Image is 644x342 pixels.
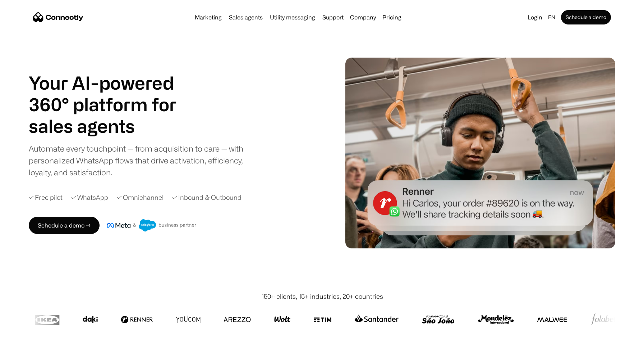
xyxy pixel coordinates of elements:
div: en [545,12,560,22]
a: Login [525,12,545,22]
a: Utility messaging [267,14,318,20]
div: ✓ Inbound & Outbound [172,193,241,202]
a: Sales agents [226,14,266,20]
div: ✓ Omnichannel [117,193,164,202]
div: 150+ clients, 15+ industries, 20+ countries [261,292,383,301]
ul: Language list [14,329,43,339]
div: Company [350,12,376,22]
a: Pricing [379,14,404,20]
img: Meta and Salesforce business partner badge. [107,219,197,231]
div: Automate every touchpoint — from acquisition to care — with personalized WhatsApp flows that driv... [29,143,255,178]
div: Company [348,12,378,22]
div: en [548,12,555,22]
div: carousel [29,115,194,137]
h1: Your AI-powered 360° platform for [29,72,194,115]
div: 1 of 4 [29,115,194,137]
h1: sales agents [29,115,194,137]
a: Marketing [192,14,225,20]
aside: Language selected: English [7,329,43,339]
a: Schedule a demo [561,10,611,24]
a: Support [319,14,346,20]
div: ✓ Free pilot [29,193,63,202]
a: Schedule a demo → [29,217,100,234]
a: home [33,12,83,23]
div: ✓ WhatsApp [71,193,108,202]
